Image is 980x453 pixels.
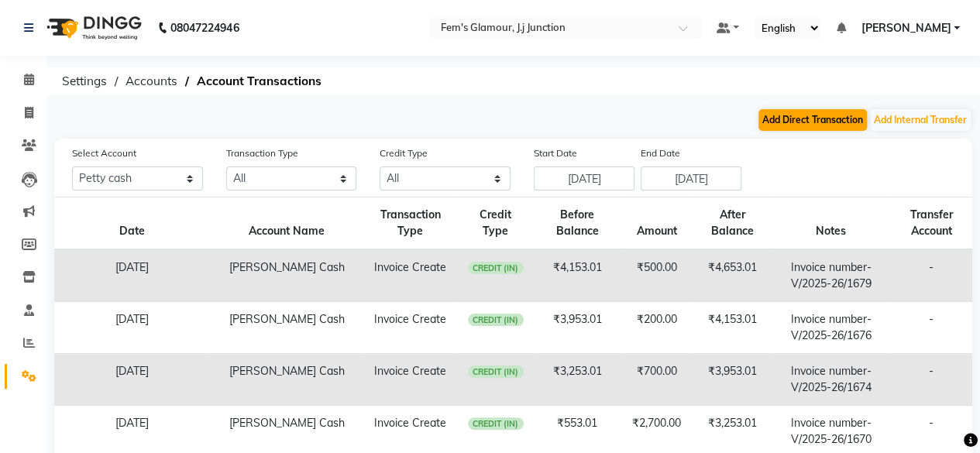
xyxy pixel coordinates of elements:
label: Transaction Type [226,146,298,160]
span: Accounts [118,67,185,95]
td: ₹4,153.01 [693,302,772,354]
label: End Date [641,146,680,160]
td: [DATE] [54,249,209,302]
td: ₹500.00 [620,249,693,302]
span: Settings [54,67,115,95]
span: CREDIT (IN) [468,365,524,378]
th: Before Balance [535,197,620,250]
span: Account Transactions [189,67,329,95]
td: - [890,249,972,302]
span: CREDIT (IN) [468,262,524,274]
input: Start Date [534,166,634,190]
td: Invoice Create [364,302,456,354]
span: [PERSON_NAME] [861,20,951,36]
td: ₹700.00 [620,354,693,406]
td: Invoice Create [364,354,456,406]
td: Invoice Create [364,249,456,302]
td: ₹4,653.01 [693,249,772,302]
img: logo [40,6,146,50]
td: Invoice number- V/2025-26/1676 [772,302,890,354]
label: Start Date [534,146,577,160]
th: Transaction Type [364,197,456,250]
th: Notes [772,197,890,250]
th: After Balance [693,197,772,250]
th: Transfer Account [890,197,972,250]
label: Select Account [72,146,136,160]
td: Invoice number- V/2025-26/1674 [772,354,890,406]
th: Date [54,197,209,250]
td: Invoice number- V/2025-26/1679 [772,249,890,302]
td: - [890,302,972,354]
span: CREDIT (IN) [468,314,524,326]
td: [PERSON_NAME] Cash [209,302,364,354]
td: [DATE] [54,354,209,406]
th: Amount [620,197,693,250]
td: ₹4,153.01 [535,249,620,302]
td: ₹3,953.01 [693,354,772,406]
td: [DATE] [54,302,209,354]
label: Credit Type [380,146,428,160]
b: 08047224946 [170,6,239,50]
button: Add Direct Transaction [758,109,867,131]
td: ₹3,253.01 [535,354,620,406]
td: [PERSON_NAME] Cash [209,249,364,302]
td: [PERSON_NAME] Cash [209,354,364,406]
span: CREDIT (IN) [468,417,524,430]
th: Account Name [209,197,364,250]
button: Add Internal Transfer [870,109,971,131]
td: ₹3,953.01 [535,302,620,354]
td: ₹200.00 [620,302,693,354]
td: - [890,354,972,406]
th: Credit Type [456,197,535,250]
input: End Date [641,166,741,190]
